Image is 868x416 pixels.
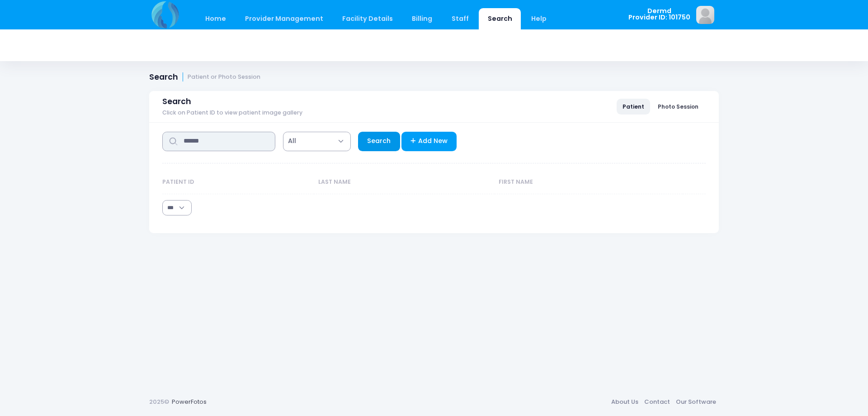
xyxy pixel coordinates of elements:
a: Search [358,132,400,151]
a: Billing [403,8,441,29]
a: Patient [617,99,650,114]
a: About Us [608,394,641,410]
a: Staff [443,8,477,29]
span: Search [162,97,191,106]
a: Contact [641,394,673,410]
span: Dermd Provider ID: 101750 [628,8,690,21]
th: Last Name [314,171,494,194]
th: First Name [495,171,683,194]
a: Help [523,8,556,29]
a: Add New [401,132,457,151]
span: Click on Patient ID to view patient image gallery [162,110,302,116]
a: Our Software [673,394,719,410]
a: Provider Management [236,8,332,29]
span: All [288,136,296,146]
img: image [696,6,714,24]
a: Home [196,8,235,29]
h1: Search [149,72,260,82]
span: All [283,132,351,151]
a: Photo Session [652,99,704,114]
span: 2025© [149,397,169,406]
a: Search [479,8,521,29]
th: Patient ID [162,171,314,194]
a: PowerFotos [172,397,207,406]
a: Facility Details [334,8,402,29]
small: Patient or Photo Session [188,74,260,81]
